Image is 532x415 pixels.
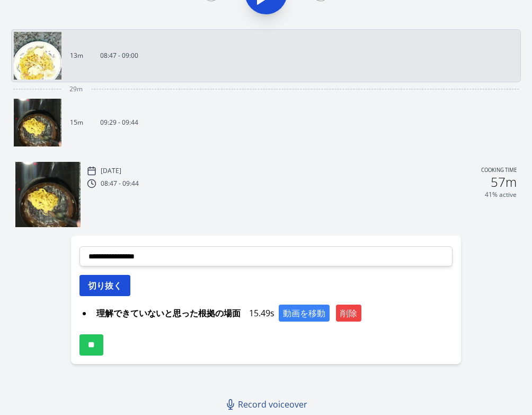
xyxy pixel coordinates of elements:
[238,398,307,411] span: Record voiceover
[15,162,81,227] img: 250927003032_thumb.jpeg
[14,99,61,146] img: 250927003032_thumb.jpeg
[100,118,138,127] p: 09:29 - 09:44
[92,305,453,322] div: 15.49s
[485,191,517,199] p: 41% active
[491,176,517,188] h2: 57m
[221,394,314,415] a: Record voiceover
[14,32,61,80] img: 250926234812_thumb.jpeg
[79,275,130,296] button: 切り抜く
[101,179,139,188] p: 08:47 - 09:44
[70,51,83,60] p: 13m
[336,305,361,322] button: 削除
[100,51,138,60] p: 08:47 - 09:00
[92,305,245,322] span: 理解できていないと思った根拠の場面
[481,166,517,176] p: Cooking time
[101,167,121,175] p: [DATE]
[70,118,83,127] p: 15m
[69,85,83,93] span: 29m
[279,305,330,322] button: 動画を移動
